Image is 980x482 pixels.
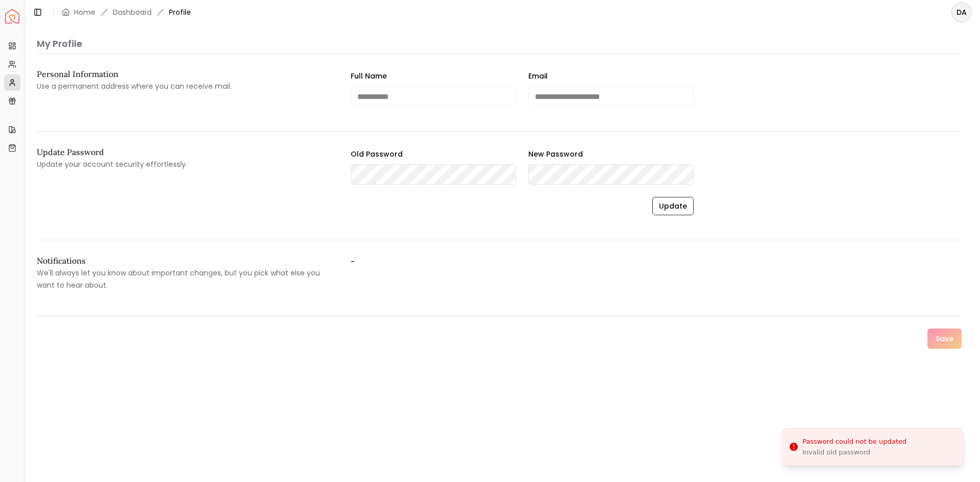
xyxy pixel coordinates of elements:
[37,267,334,291] p: We'll always let you know about important changes, but you pick what else you want to hear about.
[37,80,334,92] p: Use a permanent address where you can receive mail.
[5,9,19,23] img: Spacejoy Logo
[62,7,191,17] nav: breadcrumb
[37,70,334,78] h2: Personal Information
[351,149,403,159] label: Old Password
[37,37,962,51] p: My Profile
[528,149,583,159] label: New Password
[802,437,906,447] div: Password could not be updated
[951,2,972,22] button: DA
[37,158,334,170] p: Update your account security effortlessly.
[952,3,971,21] span: DA
[528,71,548,81] label: Email
[113,7,152,17] a: Dashboard
[351,71,387,81] label: Full Name
[5,9,19,23] a: Spacejoy
[169,7,191,17] span: Profile
[37,148,334,156] h2: Update Password
[351,257,648,291] label: -
[37,257,334,265] h2: Notifications
[74,7,95,17] a: Home
[652,197,694,215] button: Update
[802,448,906,457] div: Invalid old password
